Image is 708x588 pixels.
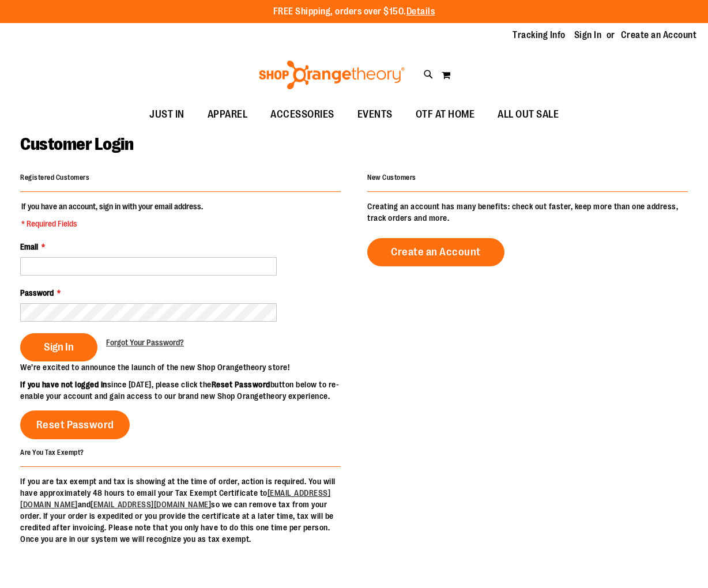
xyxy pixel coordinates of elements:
[367,238,504,266] a: Create an Account
[406,6,435,17] a: Details
[270,101,334,127] span: ACCESSORIES
[20,448,84,456] strong: Are You Tax Exempt?
[391,246,481,258] span: Create an Account
[574,29,602,42] a: Sign In
[273,5,435,18] p: FREE Shipping, orders over $150.
[346,101,404,128] a: EVENTS
[20,174,89,182] strong: Registered Customers
[208,101,248,127] span: APPAREL
[36,419,114,431] span: Reset Password
[621,29,697,42] a: Create an Account
[138,101,196,128] a: JUST IN
[106,337,184,348] a: Forgot Your Password?
[149,101,184,127] span: JUST IN
[21,218,203,229] span: * Required Fields
[498,101,559,127] span: ALL OUT SALE
[486,101,570,128] a: ALL OUT SALE
[20,134,133,154] span: Customer Login
[404,101,487,128] a: OTF AT HOME
[20,201,204,229] legend: If you have an account, sign in with your email address.
[259,101,346,128] a: ACCESSORIES
[257,61,406,89] img: Shop Orangetheory
[196,101,259,128] a: APPAREL
[20,410,130,439] a: Reset Password
[44,341,74,353] span: Sign In
[91,500,211,509] a: [EMAIL_ADDRESS][DOMAIN_NAME]
[20,476,341,545] p: If you are tax exempt and tax is showing at the time of order, action is required. You will have ...
[20,333,97,361] button: Sign In
[357,101,393,127] span: EVENTS
[20,379,354,402] p: since [DATE], please click the button below to re-enable your account and gain access to our bran...
[367,201,688,224] p: Creating an account has many benefits: check out faster, keep more than one address, track orders...
[212,380,270,389] strong: Reset Password
[416,101,475,127] span: OTF AT HOME
[367,174,416,182] strong: New Customers
[513,29,566,42] a: Tracking Info
[20,242,38,251] span: Email
[20,361,354,373] p: We’re excited to announce the launch of the new Shop Orangetheory store!
[20,288,54,297] span: Password
[20,380,107,389] strong: If you have not logged in
[106,338,184,347] span: Forgot Your Password?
